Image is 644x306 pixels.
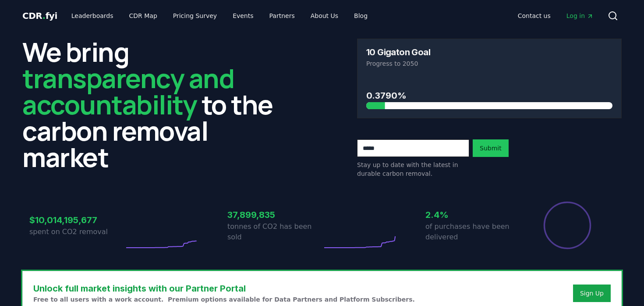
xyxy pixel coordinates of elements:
[347,8,375,24] a: Blog
[22,60,234,122] span: transparency and accountability
[33,295,415,304] p: Free to all users with a work account. Premium options available for Data Partners and Platform S...
[226,8,260,24] a: Events
[122,8,164,24] a: CDR Map
[573,285,611,302] button: Sign Up
[357,160,469,178] p: Stay up to date with the latest in durable carbon removal.
[366,89,612,102] h3: 0.3790%
[42,11,46,21] span: .
[511,8,601,24] nav: Main
[33,282,415,295] h3: Unlock full market insights with our Partner Portal
[425,208,520,221] h3: 2.4%
[304,8,345,24] a: About Us
[64,8,120,24] a: Leaderboards
[166,8,224,24] a: Pricing Survey
[227,208,322,221] h3: 37,899,835
[366,48,430,57] h3: 10 Gigaton Goal
[29,213,124,227] h3: $10,014,195,677
[227,221,322,242] p: tonnes of CO2 has been sold
[22,11,57,21] span: CDR fyi
[366,59,612,68] p: Progress to 2050
[22,39,287,170] h2: We bring to the carbon removal market
[543,201,592,250] div: Percentage of sales delivered
[262,8,302,24] a: Partners
[473,139,509,157] button: Submit
[425,221,520,242] p: of purchases have been delivered
[29,227,124,237] p: spent on CO2 removal
[580,289,604,298] a: Sign Up
[511,8,558,24] a: Contact us
[64,8,375,24] nav: Main
[22,10,57,22] a: CDR.fyi
[559,8,601,24] a: Log in
[566,11,594,20] span: Log in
